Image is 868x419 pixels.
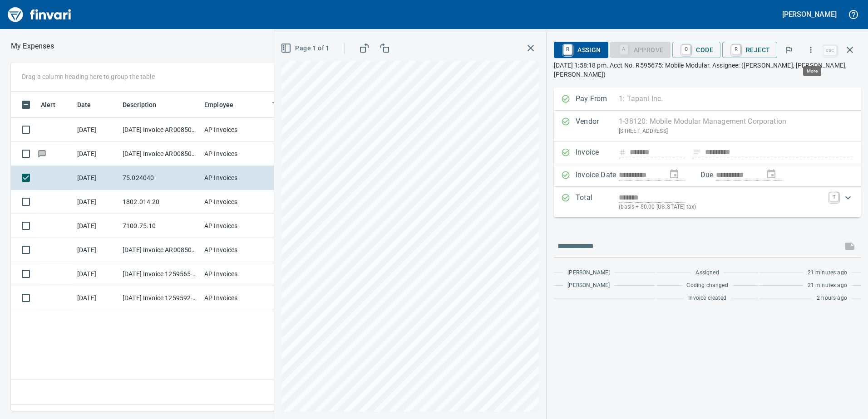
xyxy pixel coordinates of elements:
button: Page 1 of 1 [279,40,333,57]
p: [DATE] 1:58:18 pm. Acct No. R595675: Mobile Modular. Assignee: ([PERSON_NAME], [PERSON_NAME], [PE... [554,61,861,79]
td: AP Invoices [201,214,269,238]
td: [DATE] [74,166,119,190]
span: [PERSON_NAME] [567,268,610,278]
span: Invoice created [688,294,726,303]
td: [DATE] Invoice AR008502 from [US_STATE] Commercial Heating Inc (1-29675) [119,142,201,166]
p: My Expenses [11,41,54,52]
a: T [829,192,838,201]
h5: [PERSON_NAME] [782,10,837,19]
td: AP Invoices [201,118,269,142]
span: Employee [204,99,245,110]
span: Assigned [695,268,719,278]
span: Alert [41,99,67,110]
span: Page 1 of 1 [282,43,329,54]
span: Alert [41,99,55,110]
span: 2 hours ago [817,294,847,303]
td: AP Invoices [201,190,269,214]
td: [DATE] [74,214,119,238]
span: Coding changed [686,281,728,290]
td: 7100.75.10 [119,214,201,238]
td: AP Invoices [201,238,269,262]
button: RReject [722,42,777,58]
span: [PERSON_NAME] [567,281,610,290]
button: [PERSON_NAME] [780,7,839,21]
p: Drag a column heading here to group the table [22,72,155,81]
p: (basis + $0.00 [US_STATE] tax) [619,203,824,212]
span: Description [123,99,157,110]
td: [DATE] Invoice 1259565-0 from OPNW - Office Products Nationwide (1-29901) [119,262,201,286]
a: C [682,44,690,54]
button: Flag [779,40,799,60]
div: Coding Required [610,45,671,53]
td: [DATE] [74,190,119,214]
td: AP Invoices [201,166,269,190]
img: Finvari [5,4,74,25]
td: AP Invoices [201,286,269,310]
a: esc [823,45,837,55]
button: RAssign [554,42,608,58]
td: [DATE] Invoice AR008503 from [US_STATE] Commercial Heating Inc (1-29675) [119,118,201,142]
a: R [732,44,740,54]
td: AP Invoices [201,262,269,286]
div: Expand [554,187,861,217]
td: 75.024040 [119,166,201,190]
span: Has messages [37,151,47,156]
a: R [563,44,572,54]
td: AP Invoices [201,142,269,166]
td: [DATE] [74,238,119,262]
span: Code [680,42,713,58]
span: Close invoice [821,39,861,61]
span: Team [272,99,301,110]
td: [DATE] Invoice AR008504 from [US_STATE] Commercial Heating Inc (1-29675) [119,238,201,262]
span: Date [77,99,91,110]
button: CCode [672,42,720,58]
span: Team [272,99,289,110]
span: Assign [561,42,601,58]
td: 1802.014.20 [119,190,201,214]
p: Total [576,192,619,212]
span: Employee [204,99,233,110]
td: [DATE] [74,262,119,286]
td: [DATE] [74,118,119,142]
span: 21 minutes ago [808,268,847,278]
span: This records your message into the invoice and notifies anyone mentioned [839,235,861,257]
span: Description [123,99,168,110]
td: [DATE] Invoice 1259592-0 from OPNW - Office Products Nationwide (1-29901) [119,286,201,310]
span: Reject [730,42,770,58]
span: Date [77,99,103,110]
td: [DATE] [74,142,119,166]
nav: breadcrumb [11,41,54,52]
td: [DATE] [74,286,119,310]
span: 21 minutes ago [808,281,847,290]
